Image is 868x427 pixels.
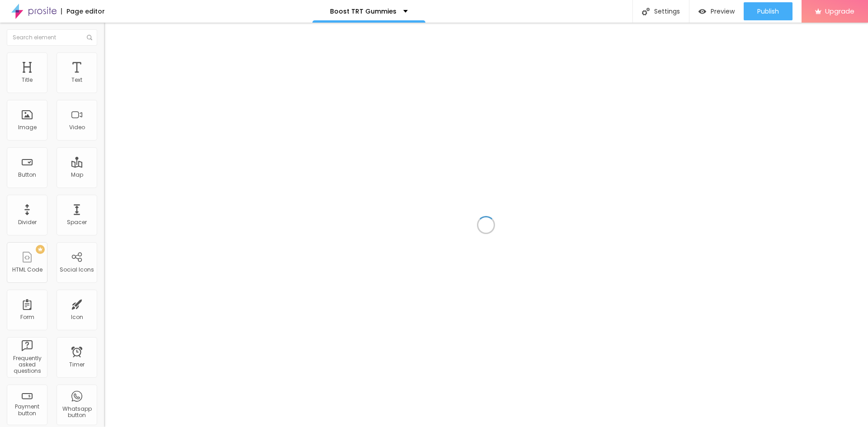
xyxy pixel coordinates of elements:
[59,406,94,419] div: Whatsapp button
[698,8,706,15] img: view-1.svg
[67,219,87,225] div: Spacer
[7,29,97,46] input: Search element
[757,8,779,15] span: Publish
[71,77,82,83] div: Text
[711,8,735,15] span: Preview
[60,267,94,273] div: Social Icons
[69,361,85,368] div: Timer
[69,124,85,131] div: Video
[642,8,650,15] img: Icone
[87,35,92,40] img: Icone
[20,314,34,320] div: Form
[61,8,105,14] div: Page editor
[744,2,793,20] button: Publish
[9,355,45,375] div: Frequently asked questions
[330,8,396,14] p: Boost TRT Gummies
[689,2,744,20] button: Preview
[9,404,45,417] div: Payment button
[18,124,37,131] div: Image
[825,7,854,15] span: Upgrade
[12,267,42,273] div: HTML Code
[71,314,83,320] div: Icon
[18,219,37,225] div: Divider
[18,172,36,178] div: Button
[22,77,33,83] div: Title
[71,172,83,178] div: Map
